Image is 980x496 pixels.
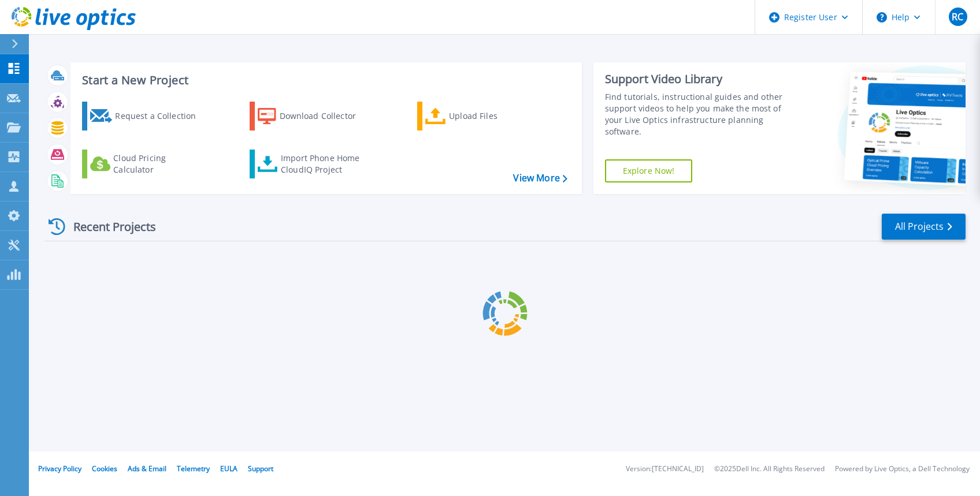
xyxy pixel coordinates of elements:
[835,465,970,473] li: Powered by Live Optics, a Dell Technology
[113,152,206,176] div: Cloud Pricing Calculator
[882,214,966,240] a: All Projects
[280,105,372,128] div: Download Collector
[248,464,273,473] a: Support
[605,72,793,87] div: Support Video Library
[82,150,211,178] a: Cloud Pricing Calculator
[38,464,81,473] a: Privacy Policy
[605,159,693,182] a: Explore Now!
[92,464,117,473] a: Cookies
[281,152,371,176] div: Import Phone Home CloudIQ Project
[449,105,541,128] div: Upload Files
[605,91,793,137] div: Find tutorials, instructional guides and other support videos to help you make the most of your L...
[626,465,704,473] li: Version: [TECHNICAL_ID]
[44,212,172,241] div: Recent Projects
[177,464,210,473] a: Telemetry
[128,464,166,473] a: Ads & Email
[417,102,546,130] a: Upload Files
[952,12,963,21] span: RC
[220,464,237,473] a: EULA
[82,74,567,87] h3: Start a New Project
[714,465,825,473] li: © 2025 Dell Inc. All Rights Reserved
[513,173,567,184] a: View More
[82,102,211,130] a: Request a Collection
[115,105,207,128] div: Request a Collection
[250,102,378,130] a: Download Collector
